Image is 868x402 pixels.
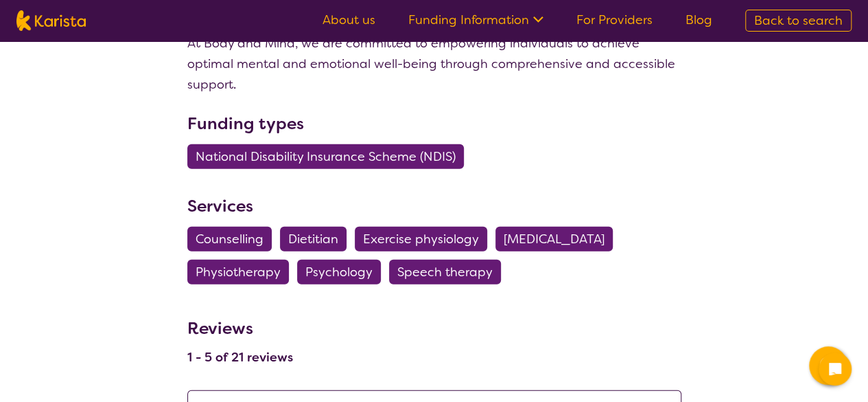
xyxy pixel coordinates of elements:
[495,231,621,247] a: [MEDICAL_DATA]
[187,309,293,341] h3: Reviews
[504,227,605,252] span: [MEDICAL_DATA]
[196,144,456,169] span: National Disability Insurance Scheme (NDIS)
[408,12,543,28] a: Funding Information
[754,12,843,29] span: Back to search
[187,194,681,219] h3: Services
[196,227,263,252] span: Counselling
[397,260,493,284] span: Speech therapy
[280,231,355,247] a: Dietitian
[187,264,297,280] a: Physiotherapy
[745,10,852,32] a: Back to search
[685,12,712,28] a: Blog
[187,33,681,95] p: At Body and Mind, we are committed to empowering individuals to achieve optimal mental and emotio...
[305,260,373,284] span: Psychology
[355,231,495,247] a: Exercise physiology
[187,148,472,165] a: National Disability Insurance Scheme (NDIS)
[363,227,479,252] span: Exercise physiology
[322,12,375,28] a: About us
[187,349,293,366] h4: 1 - 5 of 21 reviews
[389,264,509,280] a: Speech therapy
[16,10,86,31] img: Karista logo
[809,346,847,385] button: Channel Menu
[297,264,389,280] a: Psychology
[187,111,681,136] h3: Funding types
[196,260,281,284] span: Physiotherapy
[576,12,653,28] a: For Providers
[288,227,338,252] span: Dietitian
[187,231,280,247] a: Counselling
